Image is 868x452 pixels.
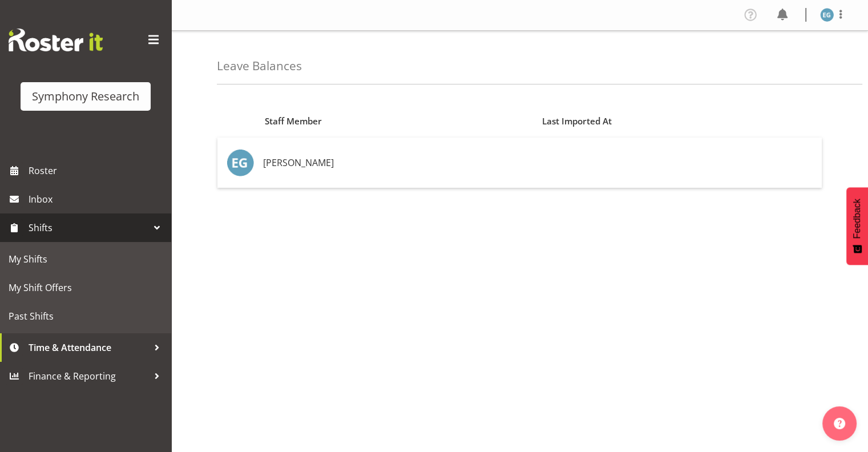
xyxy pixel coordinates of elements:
td: [PERSON_NAME] [259,138,535,188]
span: Shifts [29,219,148,236]
span: Finance & Reporting [29,368,148,385]
span: Last Imported At [542,115,612,128]
span: Feedback [852,199,862,239]
button: Feedback - Show survey [846,187,868,265]
span: Past Shifts [9,308,163,325]
h4: Leave Balances [217,59,302,72]
a: My Shift Offers [3,273,168,302]
span: Staff Member [265,115,322,128]
span: Roster [29,162,165,179]
a: My Shifts [3,245,168,273]
span: My Shift Offers [9,279,163,296]
img: evelyn-gray1866.jpg [820,8,834,22]
img: evelyn-gray1866.jpg [227,149,254,176]
div: Symphony Research [32,88,139,105]
img: help-xxl-2.png [834,418,845,429]
img: Rosterit website logo [9,29,103,51]
a: Past Shifts [3,302,168,330]
span: Time & Attendance [29,339,148,356]
span: Inbox [29,191,165,208]
span: My Shifts [9,251,163,268]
